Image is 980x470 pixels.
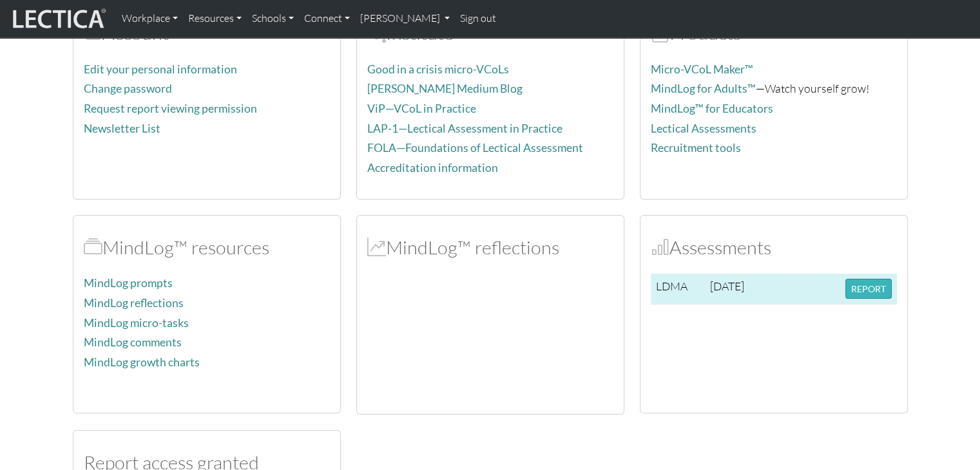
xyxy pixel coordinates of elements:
a: Request report viewing permission [84,102,257,115]
span: MindLog™ resources [84,236,102,259]
h2: Account [84,22,330,44]
td: LDMA [651,274,705,305]
button: REPORT [845,279,892,299]
a: Recruitment tools [651,141,741,155]
a: [PERSON_NAME] [355,5,455,32]
a: MindLog™ for Educators [651,102,773,115]
a: Sign out [455,5,501,32]
h2: Products [651,22,897,44]
img: lecticalive [10,6,106,31]
a: MindLog reflections [84,296,184,310]
a: Resources [183,5,247,32]
a: FOLA—Foundations of Lectical Assessment [367,141,583,155]
a: [PERSON_NAME] Medium Blog [367,82,523,95]
span: [DATE] [709,279,744,293]
p: —Watch yourself grow! [651,79,897,98]
a: Micro-VCoL Maker™ [651,62,753,76]
a: MindLog for Adults™ [651,82,756,95]
a: Workplace [117,5,183,32]
a: Schools [247,5,299,32]
a: Lectical Assessments [651,122,756,135]
a: Accreditation information [367,161,498,174]
a: Connect [299,5,355,32]
a: Change password [84,82,172,95]
a: ViP—VCoL in Practice [367,102,476,115]
a: MindLog micro-tasks [84,316,189,330]
h2: MindLog™ resources [84,236,330,259]
a: Edit your personal information [84,62,237,76]
a: MindLog growth charts [84,355,200,369]
a: Newsletter List [84,122,160,135]
h2: MindLog™ reflections [367,236,613,259]
a: Good in a crisis micro-VCoLs [367,62,509,76]
a: MindLog prompts [84,276,173,290]
h2: Assessments [651,236,897,259]
h2: Institute [367,22,613,44]
span: MindLog [367,236,386,259]
span: Assessments [651,236,669,259]
a: LAP-1—Lectical Assessment in Practice [367,122,562,135]
a: MindLog comments [84,335,182,349]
